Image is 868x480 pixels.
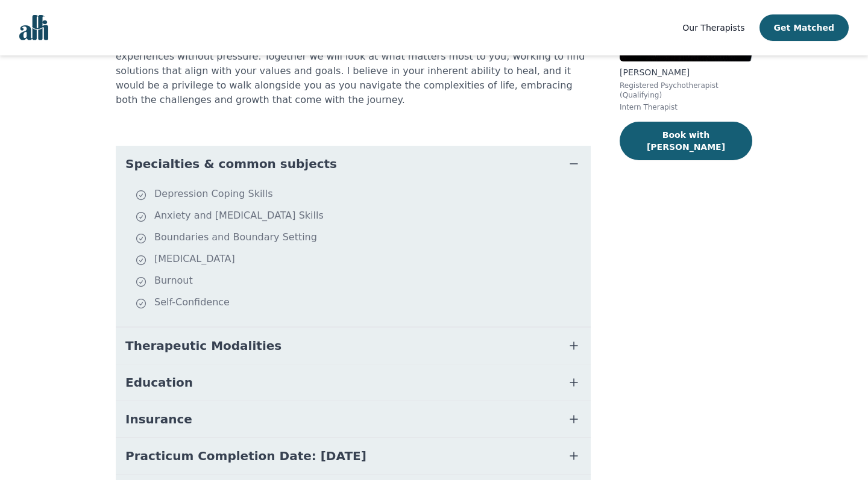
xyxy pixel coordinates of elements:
p: I offer a safe and non-judgmental space for you to explore your thoughts, feelings and experience... [116,35,591,107]
li: Burnout [135,273,586,290]
p: [PERSON_NAME] [620,66,752,78]
p: Registered Psychotherapist (Qualifying) [620,81,752,100]
button: Therapeutic Modalities [116,328,591,364]
span: Our Therapists [682,23,744,33]
button: Education [116,364,591,401]
li: [MEDICAL_DATA] [135,252,586,269]
button: Book with [PERSON_NAME] [620,122,752,160]
p: Intern Therapist [620,102,752,112]
span: Specialties & common subjects [125,155,337,172]
button: Specialties & common subjects [116,146,591,182]
button: Practicum Completion Date: [DATE] [116,438,591,474]
a: Our Therapists [682,20,744,35]
span: Therapeutic Modalities [125,337,281,354]
span: Practicum Completion Date: [DATE] [125,447,366,464]
li: Self-Confidence [135,295,586,312]
span: Education [125,374,193,391]
img: alli logo [19,15,48,40]
li: Depression Coping Skills [135,187,586,204]
button: Get Matched [759,14,849,41]
button: Insurance [116,401,591,437]
span: Insurance [125,411,192,428]
li: Boundaries and Boundary Setting [135,230,586,247]
li: Anxiety and [MEDICAL_DATA] Skills [135,208,586,225]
